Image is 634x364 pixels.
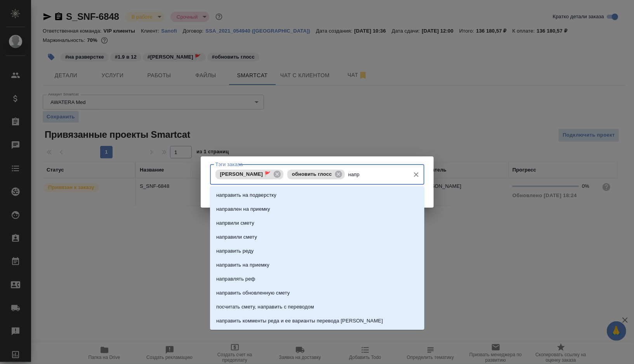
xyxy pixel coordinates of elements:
p: направить обновленную смету [216,289,290,297]
span: обновить глосс [287,171,337,177]
p: направить комменты реда и ее варианты перевода [PERSON_NAME] [216,317,383,325]
p: направлен на приемку [216,205,270,213]
p: напрвили смету [216,219,254,227]
p: посчитать смету, направить с переводом [216,303,314,311]
p: направить реду [216,247,254,255]
div: [PERSON_NAME] 🚩 [215,170,284,179]
div: обновить глосс [287,170,345,179]
p: направили смету [216,233,257,241]
span: [PERSON_NAME] 🚩 [215,171,276,177]
button: Очистить [411,169,422,180]
p: направлять реф [216,275,255,283]
p: направить на приемку [216,261,269,269]
p: направить на подверстку [216,191,276,199]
